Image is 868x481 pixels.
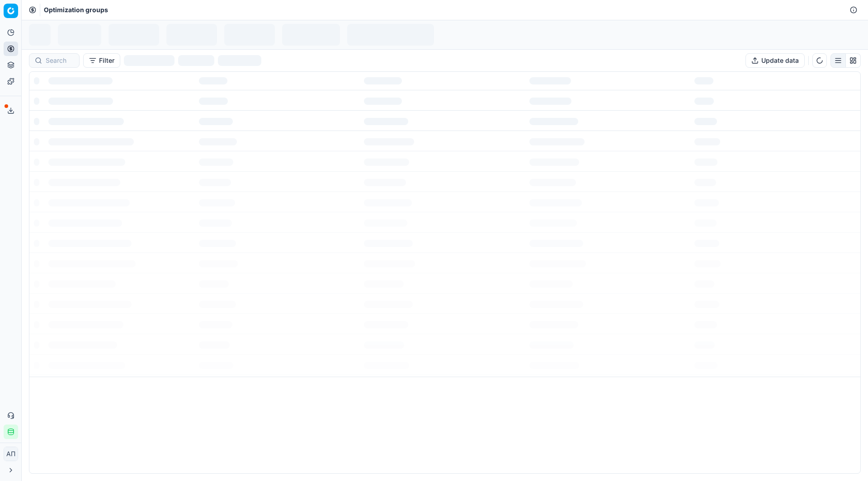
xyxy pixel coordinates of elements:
span: АП [4,447,18,461]
button: Filter [83,53,120,68]
nav: breadcrumb [44,5,108,14]
button: АП [4,447,18,461]
span: Optimization groups [44,5,108,14]
input: Search [46,56,74,65]
button: Update data [745,53,805,68]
